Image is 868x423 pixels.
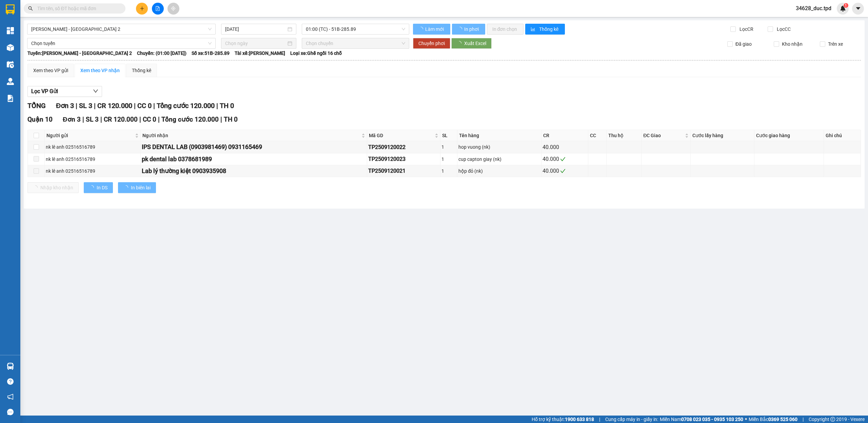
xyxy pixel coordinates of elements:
[89,185,97,190] span: loading
[7,44,14,51] img: warehouse-icon
[171,6,176,11] span: aim
[6,4,15,15] img: logo-vxr
[104,115,138,123] span: CR 120.000
[565,417,594,422] strong: 1900 633 818
[542,155,587,163] div: 40.000
[158,115,160,123] span: |
[367,165,440,177] td: TP2509120021
[487,24,524,35] button: In đơn chọn
[306,24,406,34] span: 01:00 (TC) - 51B-285.89
[737,25,754,33] span: Lọc CR
[123,185,131,190] span: loading
[27,50,132,56] b: Tuyến: [PERSON_NAME] - [GEOGRAPHIC_DATA] 2
[94,102,96,110] span: |
[97,184,107,191] span: In DS
[306,38,406,48] span: Chọn chuyến
[118,182,156,193] button: In biên lai
[46,155,139,163] div: nk lê anh 02516516789
[413,24,450,35] button: Làm mới
[7,95,14,102] img: solution-icon
[225,25,286,33] input: 13/09/2025
[845,3,847,8] span: 1
[28,6,33,11] span: search
[852,3,864,15] button: caret-down
[643,132,683,139] span: ĐC Giao
[754,130,824,141] th: Cước giao hàng
[457,41,464,46] span: loading
[824,130,861,141] th: Ghi chú
[7,27,14,34] img: dashboard-icon
[56,102,74,110] span: Đơn 3
[100,115,102,123] span: |
[844,3,848,8] sup: 1
[140,6,144,11] span: plus
[7,78,14,85] img: warehouse-icon
[27,115,53,123] span: Quận 10
[749,416,797,423] span: Miền Bắc
[441,143,456,151] div: 1
[46,167,139,175] div: nk lê anh 02516516789
[46,132,134,139] span: Người gửi
[46,143,139,151] div: nk lê anh 02516516789
[82,115,84,123] span: |
[37,5,117,12] input: Tìm tên, số ĐT hoặc mã đơn
[137,102,152,110] span: CC 0
[31,24,212,34] span: Phương Lâm - Sài Gòn 2
[192,49,230,57] span: Số xe: 51B-285.89
[84,182,113,193] button: In DS
[220,102,234,110] span: TH 0
[27,102,46,110] span: TỔNG
[157,102,215,110] span: Tổng cước 120.000
[745,418,747,421] span: ⚪️
[216,102,218,110] span: |
[441,167,456,175] div: 1
[525,24,565,35] button: bar-chartThống kê
[425,25,445,33] span: Làm mới
[143,115,156,123] span: CC 0
[7,61,14,68] img: warehouse-icon
[560,168,566,174] span: check
[93,88,98,94] span: down
[413,38,450,49] button: Chuyển phơi
[139,115,141,123] span: |
[76,102,77,110] span: |
[733,40,754,48] span: Đã giao
[225,40,286,47] input: Chọn ngày
[142,132,360,139] span: Người nhận
[774,25,792,33] span: Lọc CC
[7,394,14,400] span: notification
[368,167,439,175] div: TP2509120021
[830,417,835,422] span: copyright
[132,67,151,74] div: Thống kê
[80,67,120,74] div: Xem theo VP nhận
[220,115,222,123] span: |
[560,156,566,162] span: check
[541,130,589,141] th: CR
[155,6,160,11] span: file-add
[855,5,861,12] span: caret-down
[134,102,136,110] span: |
[153,102,155,110] span: |
[607,130,642,141] th: Thu hộ
[31,38,212,48] span: Chọn tuyến
[457,130,541,141] th: Tên hàng
[235,49,285,57] span: Tài xế: [PERSON_NAME]
[588,130,607,141] th: CC
[452,24,485,35] button: In phơi
[369,132,433,139] span: Mã GD
[136,3,148,15] button: plus
[539,25,559,33] span: Thống kê
[458,143,540,151] div: hop vuong (nk)
[27,86,102,97] button: Lọc VP Gửi
[79,102,92,110] span: SL 3
[691,130,754,141] th: Cước lấy hàng
[7,409,14,415] span: message
[142,154,366,164] div: pk dental lab 0378681989
[137,49,186,57] span: Chuyến: (01:00 [DATE])
[532,416,594,423] span: Hỗ trợ kỹ thuật:
[142,166,366,176] div: Lab lý thường kiệt 0903935908
[367,141,440,153] td: TP2509120022
[440,130,457,141] th: SL
[825,40,846,48] span: Trên xe
[458,167,540,175] div: hộp đỏ (nk)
